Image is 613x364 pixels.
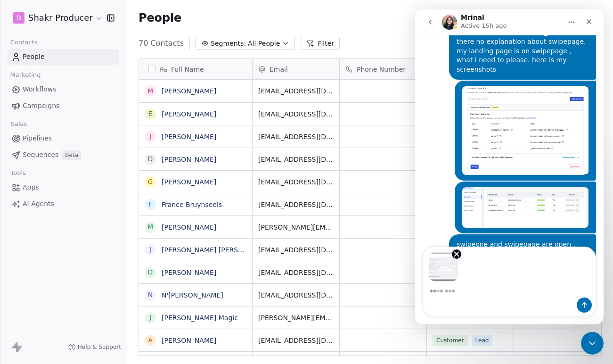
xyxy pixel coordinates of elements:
div: Email [253,59,339,79]
iframe: Intercom live chat [581,332,604,355]
a: [PERSON_NAME] [162,178,216,186]
a: [PERSON_NAME] [162,269,216,276]
span: Marketing [6,68,45,82]
span: AI Agents [23,199,54,209]
span: Tools [7,166,30,180]
a: [PERSON_NAME] [PERSON_NAME] [162,246,273,254]
span: Help & Support [78,343,121,351]
div: g [148,177,153,187]
span: [EMAIL_ADDRESS][DOMAIN_NAME] [258,336,334,345]
div: J [149,245,151,255]
iframe: Intercom live chat [415,9,604,324]
a: [PERSON_NAME] [162,337,216,344]
div: A [148,335,153,345]
a: [PERSON_NAME] [162,223,216,231]
div: D [148,267,153,277]
a: People [8,49,119,65]
div: D [148,154,153,164]
div: E [148,109,153,119]
span: Lead [472,335,493,346]
a: Help & Support [68,343,121,351]
a: Campaigns [8,98,119,114]
span: People [139,11,181,25]
span: Email [270,65,288,74]
a: [PERSON_NAME] Magic [162,314,238,322]
div: J [149,313,151,323]
div: F [148,199,152,209]
button: Filter [301,37,340,50]
span: Apps [23,182,39,192]
div: grid [139,80,253,356]
a: Workflows [8,82,119,97]
div: Full Name [139,59,252,79]
span: Sales [7,117,31,131]
div: N [148,290,153,300]
button: DShakr Producer [11,10,100,26]
a: [PERSON_NAME] [162,133,216,141]
span: Customer [433,335,468,346]
span: Contacts [6,35,41,50]
span: [EMAIL_ADDRESS][DOMAIN_NAME] [258,155,334,164]
span: [PERSON_NAME][EMAIL_ADDRESS][DOMAIN_NAME] [258,313,334,323]
a: Apps [8,180,119,195]
div: Phone Number [340,59,426,79]
span: [EMAIL_ADDRESS][DOMAIN_NAME] [258,290,334,300]
span: Pipelines [23,133,52,143]
span: [EMAIL_ADDRESS][DOMAIN_NAME] [258,177,334,187]
span: [EMAIL_ADDRESS][DOMAIN_NAME] [258,245,334,255]
span: Workflows [23,84,57,94]
span: Full Name [171,65,204,74]
span: Beta [62,150,81,160]
a: [PERSON_NAME] [162,87,216,95]
span: [PERSON_NAME][EMAIL_ADDRESS][PERSON_NAME][DOMAIN_NAME] [258,223,334,232]
div: M [147,222,153,232]
a: N'[PERSON_NAME] [162,291,223,299]
span: Shakr Producer [28,12,93,24]
span: [EMAIL_ADDRESS][DOMAIN_NAME] [258,132,334,141]
a: [PERSON_NAME] [162,156,216,163]
span: Phone Number [357,65,406,74]
span: [EMAIL_ADDRESS][DOMAIN_NAME] [258,109,334,119]
a: [PERSON_NAME] [162,110,216,118]
span: Campaigns [23,101,59,111]
span: [EMAIL_ADDRESS][DOMAIN_NAME] [258,268,334,277]
a: SequencesBeta [8,147,119,163]
div: M [147,86,153,96]
span: [EMAIL_ADDRESS][DOMAIN_NAME] [258,86,334,96]
span: 70 Contacts [139,38,184,49]
span: D [16,13,22,23]
a: Pipelines [8,131,119,146]
span: [EMAIL_ADDRESS][DOMAIN_NAME] [258,200,334,209]
div: J [149,132,151,141]
span: All People [248,39,280,49]
span: Segments: [211,39,246,49]
a: AI Agents [8,196,119,212]
span: People [23,52,45,62]
a: France Bruynseels [162,201,222,208]
span: Sequences [23,150,58,160]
